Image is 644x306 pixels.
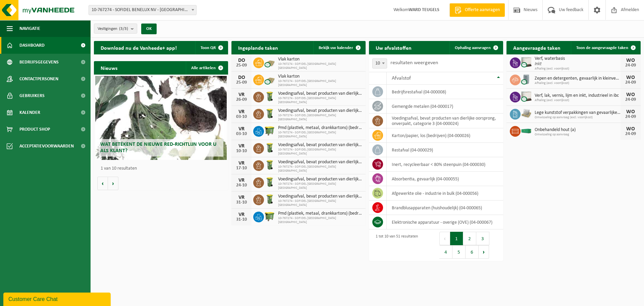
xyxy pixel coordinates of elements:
[278,91,362,96] span: Voedingsafval, bevat producten van dierlijke oorsprong, onverpakt, categorie 3
[463,7,501,13] span: Offerte aanvragen
[235,75,248,80] div: DO
[94,61,124,74] h2: Nieuws
[278,160,362,165] span: Voedingsafval, bevat producten van dierlijke oorsprong, onverpakt, categorie 3
[387,143,503,157] td: restafval (04-000029)
[235,178,248,183] div: VR
[186,61,227,75] a: Alle artikelen
[535,81,621,85] span: Afhaling (excl. voorrijkost)
[278,148,362,156] span: 10-767274 - SOFIDEL [GEOGRAPHIC_DATA] [GEOGRAPHIC_DATA]
[235,92,248,97] div: VR
[624,109,637,115] div: WO
[3,291,112,306] iframe: chat widget
[387,157,503,172] td: inert, recycleerbaar < 80% steenpuin (04-000030)
[278,74,362,79] span: Vlak karton
[89,5,197,15] span: 10-767274 - SOFIDEL BENELUX NV - DUFFEL
[278,199,362,207] span: 10-767274 - SOFIDEL [GEOGRAPHIC_DATA] [GEOGRAPHIC_DATA]
[624,126,637,132] div: WO
[387,114,503,128] td: voedingsafval, bevat producten van dierlijke oorsprong, onverpakt, categorie 3 (04-000024)
[452,245,466,259] button: 5
[535,98,621,102] span: Afhaling (excl. voorrijkost)
[19,37,45,54] span: Dashboard
[19,104,40,121] span: Kalender
[278,194,362,199] span: Voedingsafval, bevat producten van dierlijke oorsprong, onverpakt, categorie 3
[278,131,362,139] span: 10-767274 - SOFIDEL [GEOGRAPHIC_DATA] [GEOGRAPHIC_DATA]
[624,97,637,102] div: 24-09
[278,142,362,148] span: Voedingsafval, bevat producten van dierlijke oorsprong, onverpakt, categorie 3
[108,177,118,190] button: Volgende
[624,92,637,97] div: WO
[235,97,248,102] div: 26-09
[479,245,489,259] button: Next
[313,41,365,54] a: Bekijk uw kalender
[476,232,489,245] button: 3
[449,3,505,17] a: Offerte aanvragen
[521,91,532,102] img: PB-IC-CU
[521,128,532,134] img: HK-XC-30-GN-00
[235,161,248,166] div: VR
[235,212,248,217] div: VR
[387,201,503,215] td: brandblusapparaten (huishoudelijk) (04-000065)
[463,232,476,245] button: 2
[95,76,227,160] a: Wat betekent de nieuwe RED-richtlijn voor u als klant?
[235,200,248,205] div: 31-10
[89,5,196,15] span: 10-767274 - SOFIDEL BENELUX NV - DUFFEL
[439,232,450,245] button: Previous
[535,110,621,116] span: Lege kunststof verpakkingen van gevaarlijke stoffen
[264,125,275,136] img: WB-1100-HPE-GN-50
[390,60,438,65] label: resultaten weergeven
[535,67,621,71] span: Afhaling (excl. voorrijkost)
[195,41,227,54] button: Toon QR
[278,125,362,131] span: Pmd (plastiek, metaal, drankkartons) (bedrijven)
[94,24,137,34] button: Vestigingen(3/3)
[624,58,637,63] div: WO
[521,56,532,68] img: PB-IC-CU
[278,182,362,190] span: 10-767274 - SOFIDEL [GEOGRAPHIC_DATA] [GEOGRAPHIC_DATA]
[387,99,503,114] td: gemengde metalen (04-000017)
[235,115,248,119] div: 03-10
[264,142,275,154] img: WB-0140-HPE-GN-50
[624,63,637,68] div: 24-09
[576,46,628,50] span: Toon de aangevraagde taken
[450,232,463,245] button: 1
[278,216,362,224] span: 10-767274 - SOFIDEL [GEOGRAPHIC_DATA] [GEOGRAPHIC_DATA]
[19,121,50,138] span: Product Shop
[278,165,362,173] span: 10-767274 - SOFIDEL [GEOGRAPHIC_DATA] [GEOGRAPHIC_DATA]
[387,172,503,186] td: absorbentia, gevaarlijk (04-000055)
[535,133,621,137] span: Omwisseling op aanvraag
[141,24,157,34] button: OK
[278,79,362,87] span: 10-767274 - SOFIDEL [GEOGRAPHIC_DATA] [GEOGRAPHIC_DATA]
[624,80,637,85] div: 24-09
[624,132,637,136] div: 24-09
[264,176,275,188] img: WB-0140-HPE-GN-50
[264,108,275,119] img: WB-0140-HPE-GN-50
[392,76,411,81] span: Afvalstof
[449,41,502,54] a: Ophaling aanvragen
[235,195,248,200] div: VR
[535,127,621,133] span: Onbehandeld hout (a)
[19,20,40,37] span: Navigatie
[278,62,362,70] span: 10-767274 - SOFIDEL [GEOGRAPHIC_DATA] [GEOGRAPHIC_DATA]
[278,108,362,114] span: Voedingsafval, bevat producten van dierlijke oorsprong, onverpakt, categorie 3
[231,41,285,54] h2: Ingeplande taken
[535,93,621,98] span: Verf, lak, vernis, lijm en inkt, industrieel in ibc
[235,143,248,149] div: VR
[373,59,387,68] span: 10
[387,215,503,229] td: elektronische apparatuur - overige (OVE) (04-000067)
[235,80,248,85] div: 25-09
[235,217,248,222] div: 31-10
[387,186,503,201] td: afgewerkte olie - industrie in bulk (04-000056)
[439,245,452,259] button: 4
[278,57,362,62] span: Vlak karton
[19,138,74,155] span: Acceptatievoorwaarden
[98,24,128,34] span: Vestigingen
[264,211,275,222] img: WB-1100-HPE-GN-50
[369,41,418,54] h2: Uw afvalstoffen
[264,56,275,68] img: PB-CU
[521,74,532,85] img: LP-LD-00200-CU
[278,114,362,122] span: 10-767274 - SOFIDEL [GEOGRAPHIC_DATA] [GEOGRAPHIC_DATA]
[506,41,567,54] h2: Aangevraagde taken
[235,109,248,115] div: VR
[278,96,362,104] span: 10-767274 - SOFIDEL [GEOGRAPHIC_DATA] [GEOGRAPHIC_DATA]
[466,245,479,259] button: 6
